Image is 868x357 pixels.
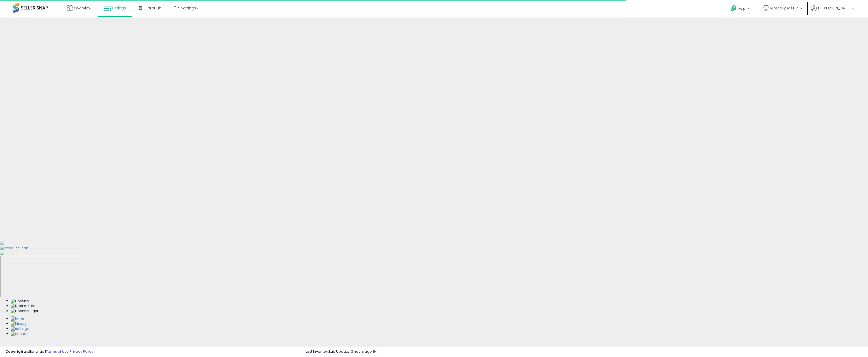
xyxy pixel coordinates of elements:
[11,316,26,322] img: Home
[112,5,126,11] span: Listings
[770,5,799,11] span: MACBuySell LLc
[811,5,854,17] a: Hi [PERSON_NAME]
[74,5,91,11] span: Overview
[11,309,38,314] img: Docked Right
[11,321,27,326] img: History
[738,6,746,11] span: Help
[145,5,162,11] span: DataHub
[11,299,29,304] img: Floating
[726,1,755,17] a: Help
[11,331,28,337] img: Contact
[818,5,850,11] span: Hi [PERSON_NAME]
[11,326,29,331] img: Settings
[730,5,737,12] i: Get Help
[11,304,35,309] img: Docked Left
